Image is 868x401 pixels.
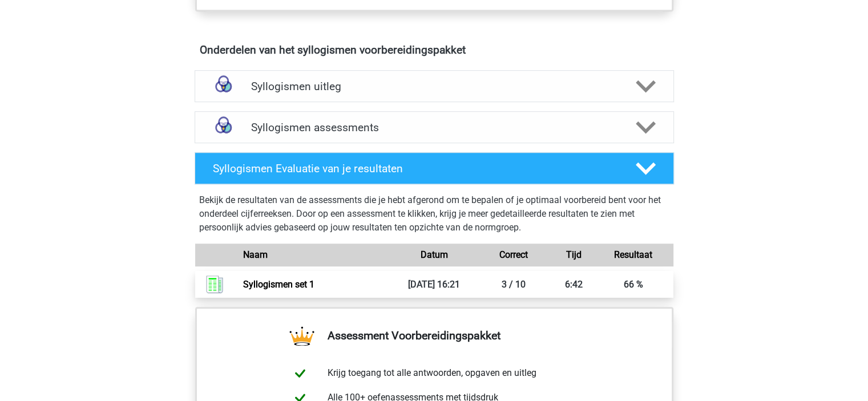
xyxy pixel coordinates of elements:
[209,113,238,142] img: syllogismen assessments
[200,43,669,56] h4: Onderdelen van het syllogismen voorbereidingspakket
[474,248,554,262] div: Correct
[190,111,679,143] a: assessments Syllogismen assessments
[190,70,679,102] a: uitleg Syllogismen uitleg
[251,80,617,93] h4: Syllogismen uitleg
[594,248,673,262] div: Resultaat
[243,279,314,290] a: Syllogismen set 1
[251,121,617,134] h4: Syllogismen assessments
[209,72,238,101] img: syllogismen uitleg
[213,162,617,175] h4: Syllogismen Evaluatie van je resultaten
[394,248,474,262] div: Datum
[235,248,394,262] div: Naam
[199,193,669,234] p: Bekijk de resultaten van de assessments die je hebt afgerond om te bepalen of je optimaal voorber...
[554,248,594,262] div: Tijd
[190,152,679,184] a: Syllogismen Evaluatie van je resultaten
